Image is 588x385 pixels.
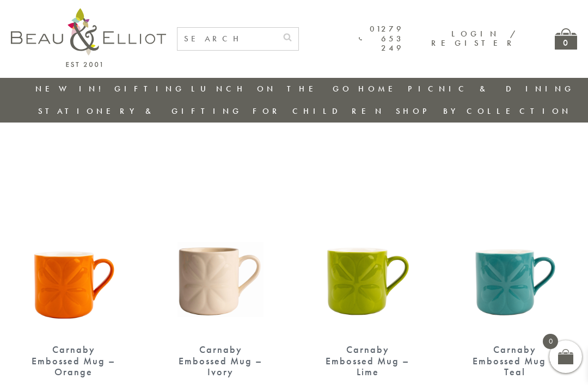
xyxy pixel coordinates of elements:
a: Gifting [114,83,185,94]
a: Picnic & Dining [408,83,574,94]
a: New in! [35,83,108,94]
div: Carnaby Embossed Mug – Ivory [177,344,264,378]
img: Carnaby Embossed Mug Ivory [158,172,283,333]
a: Shop by collection [396,106,572,117]
a: Stationery & Gifting [38,106,242,117]
img: Carnaby Embossed Mug Teal [452,172,577,333]
a: Login / Register [431,28,517,48]
div: Carnaby Embossed Mug – Teal [471,344,558,378]
img: logo [11,8,166,67]
div: Carnaby Embossed Mug – Lime [324,344,411,378]
img: Carnaby Embossed Mug Orange [11,172,136,333]
a: 01279 653 249 [359,25,404,53]
img: Carnaby Embossed Mug Lime [305,172,430,333]
div: Carnaby Embossed Mug – Orange [30,344,117,378]
span: 0 [543,334,558,349]
a: 0 [555,28,577,50]
a: For Children [253,106,385,117]
a: Lunch On The Go [191,83,352,94]
a: Home [358,83,402,94]
input: SEARCH [177,28,277,50]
